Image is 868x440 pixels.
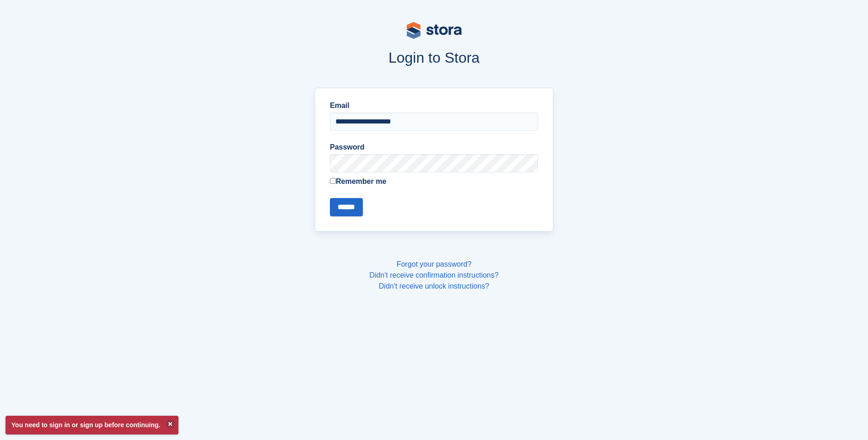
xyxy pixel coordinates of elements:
[330,176,538,187] label: Remember me
[397,260,472,268] a: Forgot your password?
[407,22,462,39] img: stora-logo-53a41332b3708ae10de48c4981b4e9114cc0af31d8433b30ea865607fb682f29.svg
[330,178,336,184] input: Remember me
[140,49,728,66] h1: Login to Stora
[369,271,498,279] a: Didn't receive confirmation instructions?
[5,416,178,435] p: You need to sign in or sign up before continuing.
[330,142,538,153] label: Password
[330,100,538,111] label: Email
[379,282,489,290] a: Didn't receive unlock instructions?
